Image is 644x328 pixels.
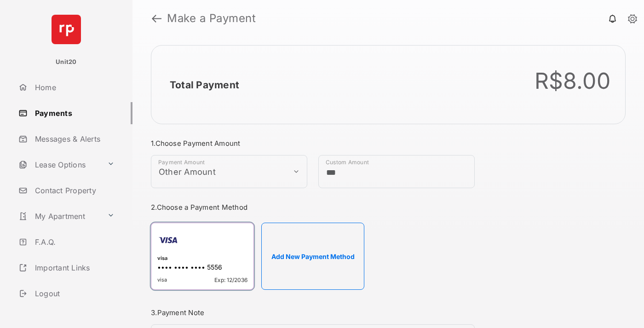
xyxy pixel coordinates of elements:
[15,282,132,305] a: Logout
[157,276,167,283] span: visa
[15,205,103,227] a: My Apartment
[15,231,132,253] a: F.A.Q.
[157,263,247,273] div: •••• •••• •••• 5556
[157,255,247,263] div: visa
[52,15,81,44] img: svg+xml;base64,PHN2ZyB4bWxucz0iaHR0cDovL3d3dy53My5vcmcvMjAwMC9zdmciIHdpZHRoPSI2NCIgaGVpZ2h0PSI2NC...
[151,308,475,317] h3: 3. Payment Note
[151,203,475,212] h3: 2. Choose a Payment Method
[151,139,475,148] h3: 1. Choose Payment Amount
[535,68,611,94] div: R$8.00
[15,154,103,176] a: Lease Options
[261,223,364,290] button: Add New Payment Method
[214,276,247,283] span: Exp: 12/2036
[15,76,132,98] a: Home
[15,257,118,279] a: Important Links
[170,79,239,91] h2: Total Payment
[15,179,132,201] a: Contact Property
[56,58,77,67] p: Unit20
[15,128,132,150] a: Messages & Alerts
[167,13,256,24] strong: Make a Payment
[15,102,132,124] a: Payments
[151,223,254,290] div: visa•••• •••• •••• 5556visaExp: 12/2036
